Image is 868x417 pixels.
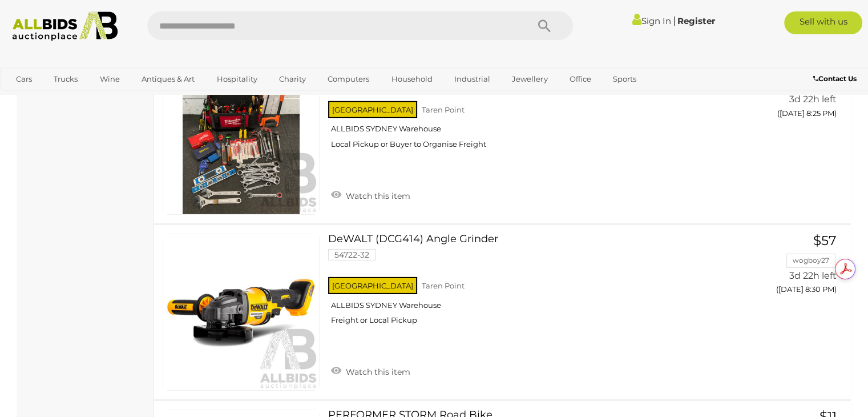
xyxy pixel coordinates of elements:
[813,74,857,83] b: Contact Us
[328,186,413,203] a: Watch this item
[813,232,837,248] span: $57
[632,15,671,26] a: Sign In
[337,234,726,334] a: DeWALT (DCG414) Angle Grinder 54722-32 [GEOGRAPHIC_DATA] Taren Point ALLBIDS SYDNEY Warehouse Fre...
[134,70,202,89] a: Antiques & Art
[6,11,124,41] img: Allbids.com.au
[562,70,599,89] a: Office
[46,70,85,89] a: Trucks
[504,70,555,89] a: Jewellery
[784,11,862,34] a: Sell with us
[744,58,840,125] a: $145 yiskander 3d 22h left ([DATE] 8:25 PM)
[337,58,726,158] a: MILWAUKEE Packout Open Tote with Assorted Tools 54722-11 [GEOGRAPHIC_DATA] Taren Point ALLBIDS SY...
[92,70,127,89] a: Wine
[343,191,410,201] span: Watch this item
[672,14,675,27] span: |
[320,70,377,89] a: Computers
[9,70,39,89] a: Cars
[516,11,573,40] button: Search
[272,70,313,89] a: Charity
[605,70,644,89] a: Sports
[813,73,859,85] a: Contact Us
[744,234,840,300] a: $57 wogboy27 3d 22h left ([DATE] 8:30 PM)
[447,70,498,89] a: Industrial
[328,362,413,379] a: Watch this item
[9,89,104,107] a: [GEOGRAPHIC_DATA]
[677,15,714,26] a: Register
[343,367,410,377] span: Watch this item
[384,70,440,89] a: Household
[209,70,265,89] a: Hospitality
